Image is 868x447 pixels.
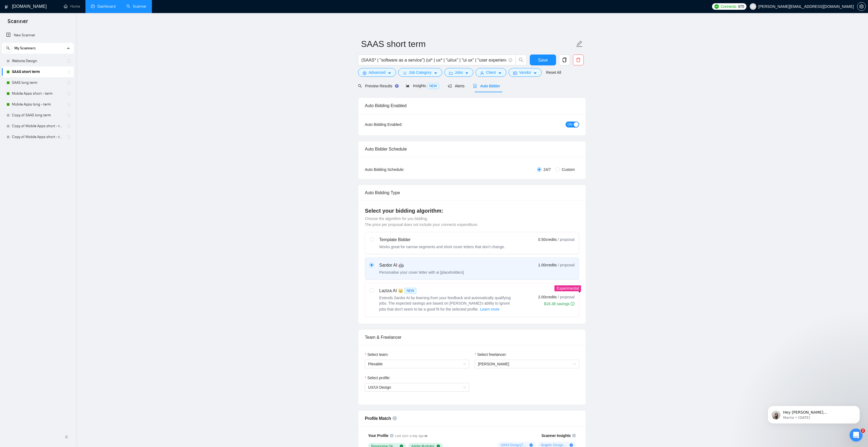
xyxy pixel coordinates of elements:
span: Choose the algorithm for you bidding. The price per proposal does not include your connects expen... [365,216,478,227]
span: / proposal [558,294,575,300]
div: Works great for narrow segments and short cover letters that don't change. [379,244,505,250]
span: Client [486,69,496,75]
div: Sardor AI 🤖 [379,262,464,269]
span: NEW [427,83,439,89]
span: notification [448,84,452,88]
a: dashboardDashboard [91,4,116,9]
span: info-circle [509,58,512,62]
span: Custom [560,167,577,173]
span: Scanner [3,17,32,29]
span: holder [67,135,71,139]
span: info-circle [392,416,397,420]
a: Mobile Apps short - term [12,88,63,99]
span: Alerts [448,84,465,88]
button: delete [573,55,584,65]
span: delete [573,58,583,62]
a: searchScanner [126,4,146,9]
span: info-circle [572,434,576,438]
span: search [4,46,12,50]
div: $18.38 savings [544,301,575,306]
span: Extends Sardor AI by learning from your feedback and automatically qualifying jobs. The expected ... [379,296,511,311]
span: Auto Bidder [473,84,500,88]
span: user [480,71,484,75]
span: caret-down [434,71,438,75]
span: 975 [738,4,744,9]
span: idcard [513,71,517,75]
a: setting [857,4,866,9]
button: setting [857,2,866,11]
input: Search Freelance Jobs... [361,57,506,63]
span: Insights [406,84,439,88]
span: caret-down [533,71,537,75]
button: settingAdvancedcaret-down [358,68,396,77]
div: Tooltip anchor [394,84,399,88]
span: Advanced [369,69,385,75]
span: Scanner Insights [541,434,571,438]
span: edit [576,40,583,47]
button: idcardVendorcaret-down [509,68,542,77]
li: New Scanner [2,30,74,41]
a: Reset All [546,69,561,75]
span: NEW [404,288,416,294]
div: Auto Bidding Enabled [365,98,579,113]
span: holder [67,70,71,74]
span: bars [403,71,407,75]
iframe: Intercom live chat [850,429,863,442]
span: 1.00 credits [538,262,557,268]
label: Select team: [365,352,388,357]
span: Profile Match [365,416,391,421]
span: copy [559,58,570,62]
button: folderJobscaret-down [444,68,474,77]
button: search [516,55,526,65]
h4: Select your bidding algorithm: [365,207,579,215]
span: Experimental [557,286,579,290]
span: area-chart [406,84,410,88]
li: My Scanners [2,43,74,142]
span: double-left [65,434,70,440]
span: / proposal [558,262,575,268]
a: homeHome [64,4,80,9]
span: Save [538,57,548,63]
span: 0.50 credits [538,237,557,242]
a: SAAS long term [12,77,63,88]
a: Website Design [12,56,63,66]
span: caret-down [498,71,502,75]
span: ON [567,122,572,127]
input: Scanner name... [361,37,575,51]
span: plus-circle [570,443,573,447]
span: holder [67,81,71,85]
div: Auto Bidding Schedule: [365,167,436,173]
button: copy [559,55,570,65]
span: Plexable [368,360,466,368]
button: Laziza AI NEWExtends Sardor AI by learning from your feedback and automatically qualifying jobs. ... [480,306,500,312]
span: UX/UI Design [368,385,391,389]
span: holder [67,102,71,107]
img: upwork-logo.png [714,4,719,9]
span: Job Category [409,69,431,75]
a: Mobile Apps long - term [12,99,63,110]
span: Your Profile [368,433,388,438]
span: Learn more [480,306,500,312]
span: setting [363,71,366,75]
div: Auto Bidding Enabled: [365,122,436,127]
span: Last sync a day ago [395,433,427,439]
div: Template Bidder [379,237,505,243]
span: search [516,58,526,62]
span: holder [67,124,71,128]
span: setting [857,4,866,9]
span: Connects: [721,4,737,9]
span: holder [67,91,71,96]
button: barsJob Categorycaret-down [398,68,442,77]
div: Personalise your cover letter with ai [placeholders] [379,270,464,275]
span: info-circle [390,434,394,438]
div: Auto Bidder Schedule [365,141,579,157]
a: Copy of SAAS long term [12,110,63,121]
button: search [4,44,12,53]
span: 2 [861,429,865,433]
span: info-circle [571,302,575,306]
span: search [358,84,362,88]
